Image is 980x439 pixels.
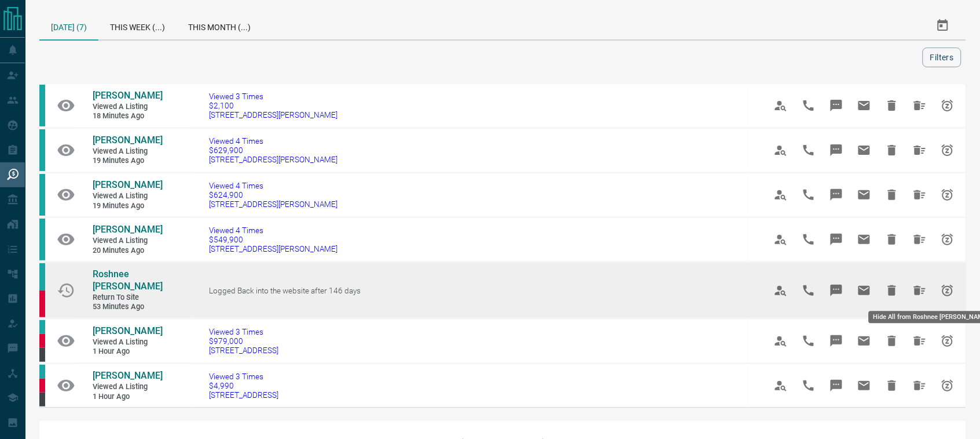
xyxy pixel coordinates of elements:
[209,146,337,155] span: $629,900
[209,327,278,336] span: Viewed 3 Times
[823,327,850,355] span: Message
[93,156,162,166] span: 19 minutes ago
[795,226,823,253] span: Call
[209,136,337,146] span: Viewed 4 Times
[39,85,45,126] div: condos.ca
[93,135,163,146] span: [PERSON_NAME]
[823,92,850,119] span: Message
[906,92,934,119] span: Hide All from Jessica Sousa
[177,12,262,39] div: This Month (...)
[39,379,45,393] div: property.ca
[934,226,961,253] span: Snooze
[93,236,162,246] span: Viewed a Listing
[39,334,45,348] div: property.ca
[93,347,162,357] span: 1 hour ago
[93,392,162,402] span: 1 hour ago
[878,181,906,209] span: Hide
[93,338,162,347] span: Viewed a Listing
[906,181,934,209] span: Hide All from Jessica Sousa
[39,365,45,379] div: condos.ca
[39,129,45,171] div: condos.ca
[878,226,906,253] span: Hide
[39,174,45,216] div: condos.ca
[209,199,337,209] span: [STREET_ADDRESS][PERSON_NAME]
[209,327,278,355] a: Viewed 3 Times$979,000[STREET_ADDRESS]
[209,181,337,190] span: Viewed 4 Times
[209,92,337,119] a: Viewed 3 Times$2,100[STREET_ADDRESS][PERSON_NAME]
[209,110,337,119] span: [STREET_ADDRESS][PERSON_NAME]
[209,226,337,253] a: Viewed 4 Times$549,900[STREET_ADDRESS][PERSON_NAME]
[209,136,337,164] a: Viewed 4 Times$629,900[STREET_ADDRESS][PERSON_NAME]
[850,92,878,119] span: Email
[823,226,850,253] span: Message
[93,302,162,312] span: 53 minutes ago
[795,372,823,400] span: Call
[93,135,162,147] a: [PERSON_NAME]
[93,90,163,101] span: [PERSON_NAME]
[906,372,934,400] span: Hide All from Anthony Boustany
[93,147,162,157] span: Viewed a Listing
[209,181,337,209] a: Viewed 4 Times$624,900[STREET_ADDRESS][PERSON_NAME]
[209,235,337,244] span: $549,900
[209,336,278,346] span: $979,000
[823,181,850,209] span: Message
[878,277,906,304] span: Hide
[906,277,934,304] span: Hide All from Roshnee Sanjana
[98,12,177,39] div: This Week (...)
[767,327,795,355] span: View Profile
[93,111,162,121] span: 18 minutes ago
[93,269,163,292] span: Roshnee [PERSON_NAME]
[93,382,162,392] span: Viewed a Listing
[878,136,906,164] span: Hide
[795,327,823,355] span: Call
[795,92,823,119] span: Call
[906,226,934,253] span: Hide All from Jessica Sousa
[209,286,361,295] span: Logged Back into the website after 146 days
[878,327,906,355] span: Hide
[795,181,823,209] span: Call
[767,136,795,164] span: View Profile
[93,246,162,256] span: 20 minutes ago
[93,370,163,381] span: [PERSON_NAME]
[795,136,823,164] span: Call
[93,179,162,191] a: [PERSON_NAME]
[209,372,278,381] span: Viewed 3 Times
[39,291,45,317] div: property.ca
[767,181,795,209] span: View Profile
[934,136,961,164] span: Snooze
[209,92,337,101] span: Viewed 3 Times
[906,136,934,164] span: Hide All from Jessica Sousa
[850,372,878,400] span: Email
[929,12,957,39] button: Select Date Range
[39,219,45,260] div: condos.ca
[93,293,162,303] span: Return to Site
[767,372,795,400] span: View Profile
[767,226,795,253] span: View Profile
[823,372,850,400] span: Message
[93,201,162,211] span: 19 minutes ago
[93,102,162,112] span: Viewed a Listing
[93,224,163,235] span: [PERSON_NAME]
[93,90,162,102] a: [PERSON_NAME]
[93,370,162,382] a: [PERSON_NAME]
[878,372,906,400] span: Hide
[209,190,337,199] span: $624,900
[209,372,278,400] a: Viewed 3 Times$4,990[STREET_ADDRESS]
[39,348,45,362] div: mrloft.ca
[93,325,162,338] a: [PERSON_NAME]
[923,48,961,67] button: Filters
[39,12,98,41] div: [DATE] (7)
[850,226,878,253] span: Email
[93,325,163,336] span: [PERSON_NAME]
[850,181,878,209] span: Email
[767,277,795,304] span: View Profile
[850,327,878,355] span: Email
[934,181,961,209] span: Snooze
[39,263,45,290] div: condos.ca
[39,393,45,407] div: mrloft.ca
[934,327,961,355] span: Snooze
[934,372,961,400] span: Snooze
[850,277,878,304] span: Email
[93,179,163,190] span: [PERSON_NAME]
[209,244,337,253] span: [STREET_ADDRESS][PERSON_NAME]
